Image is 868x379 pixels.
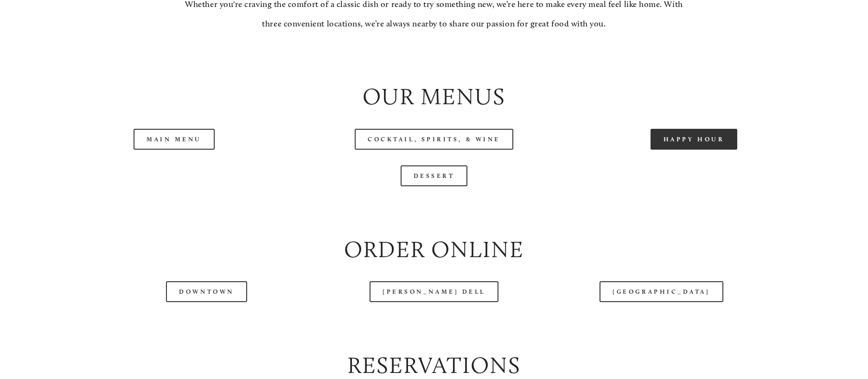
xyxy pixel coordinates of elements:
h2: Our Menus [52,81,816,113]
a: Happy Hour [651,129,738,150]
a: [GEOGRAPHIC_DATA] [600,281,723,302]
a: Cocktail, Spirits, & Wine [355,129,513,150]
a: [PERSON_NAME] Dell [370,281,498,302]
h2: Order Online [52,234,816,266]
a: Main Menu [134,129,215,150]
a: Dessert [401,165,468,186]
a: Downtown [166,281,247,302]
